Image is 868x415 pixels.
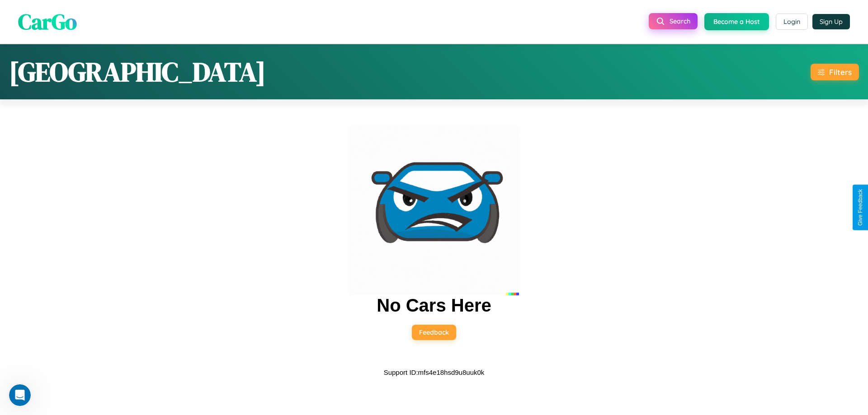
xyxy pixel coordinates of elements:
[811,64,859,80] button: Filters
[18,7,77,37] span: CarGo
[9,384,31,406] iframe: Intercom live chat
[812,14,850,29] button: Sign Up
[384,366,485,378] p: Support ID: mfs4e18hsd9u8uuk0k
[670,17,690,25] span: Search
[349,126,519,295] img: car
[412,325,456,340] button: Feedback
[377,295,491,316] h2: No Cars Here
[857,189,863,226] div: Give Feedback
[829,67,852,77] div: Filters
[704,13,769,30] button: Become a Host
[649,13,698,29] button: Search
[776,14,808,30] button: Login
[9,53,266,90] h1: [GEOGRAPHIC_DATA]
